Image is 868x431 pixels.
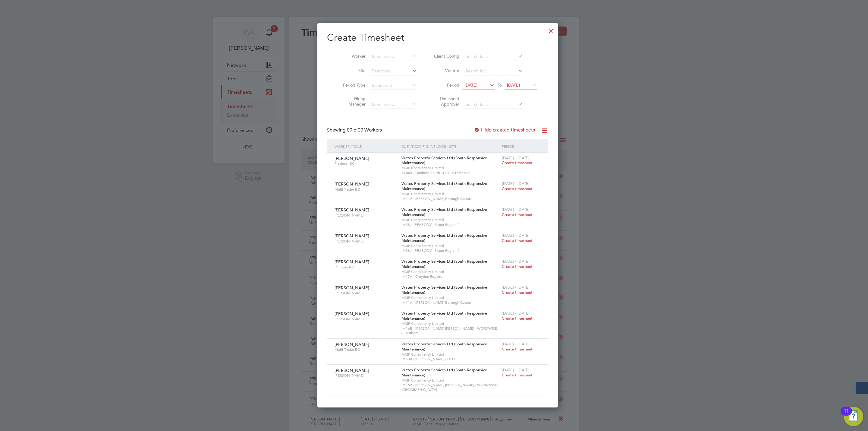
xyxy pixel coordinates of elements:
[335,373,397,378] span: [PERSON_NAME]
[335,233,369,239] span: [PERSON_NAME]
[401,357,499,361] span: IM50A - [PERSON_NAME] - DTD
[347,127,382,133] span: 09 Workers
[401,181,487,191] span: Wates Property Services Ltd (South Responsive Maintenance)
[335,342,369,347] span: [PERSON_NAME]
[502,233,530,238] span: [DATE] - [DATE]
[401,243,499,248] span: MMP Consultancy Limited
[335,285,369,290] span: [PERSON_NAME]
[335,213,397,218] span: [PERSON_NAME]
[844,407,863,426] button: Open Resource Center, 11 new notifications
[502,212,533,217] span: Create timesheet
[401,341,487,352] span: Wates Property Services Ltd (South Responsive Maintenance)
[401,311,487,321] span: Wates Property Services Ltd (South Responsive Maintenance)
[844,411,849,419] div: 11
[335,347,397,352] span: Multi-Trader BC
[401,321,499,326] span: MMP Consultancy Limited
[338,53,366,59] label: Worker
[502,264,533,269] span: Create timesheet
[401,326,499,335] span: IM16B - [PERSON_NAME] [PERSON_NAME] - WORKWISE - Southern
[401,367,487,378] span: Wates Property Services Ltd (South Responsive Maintenance)
[502,207,530,212] span: [DATE] - [DATE]
[502,259,530,264] span: [DATE] - [DATE]
[401,192,499,196] span: MMP Consultancy Limited
[502,311,530,316] span: [DATE] - [DATE]
[502,367,530,372] span: [DATE] - [DATE]
[464,67,523,75] input: Search for...
[401,217,499,222] span: MMP Consultancy Limited
[502,341,530,347] span: [DATE] - [DATE]
[502,372,533,378] span: Create timesheet
[335,239,397,244] span: [PERSON_NAME]
[401,207,487,217] span: Wates Property Services Ltd (South Responsive Maintenance)
[401,300,499,305] span: IM11A - [PERSON_NAME] Borough Council
[338,68,366,73] label: Site
[401,166,499,170] span: MMP Consultancy Limited
[474,127,535,133] label: Hide created timesheets
[401,382,499,392] span: IM16A - [PERSON_NAME] [PERSON_NAME] - WORKWISE- [GEOGRAPHIC_DATA]
[432,82,459,88] label: Period
[401,233,487,243] span: Wates Property Services Ltd (South Responsive Maintenance)
[502,290,533,295] span: Create timesheet
[401,269,499,274] span: MMP Consultancy Limited
[502,285,530,290] span: [DATE] - [DATE]
[401,378,499,383] span: MMP Consultancy Limited
[401,295,499,300] span: MMP Consultancy Limited
[401,259,487,269] span: Wates Property Services Ltd (South Responsive Maintenance)
[338,82,366,88] label: Period Type
[507,82,520,88] span: [DATE]
[502,186,533,191] span: Create timesheet
[464,82,477,88] span: [DATE]
[370,81,417,90] input: Select one
[335,156,369,161] span: [PERSON_NAME]
[401,170,499,175] span: XF088 - Lambeth South - DTD & Disrepair
[338,96,366,107] label: Hiring Manager
[401,274,499,279] span: IM17A - Croydon Repairs
[401,155,487,166] span: Wates Property Services Ltd (South Responsive Maintenance)
[432,53,459,59] label: Client Config
[335,161,397,166] span: Plasterer BC
[502,181,530,186] span: [DATE] - [DATE]
[335,181,369,187] span: [PERSON_NAME]
[327,127,383,133] div: Showing
[500,139,542,153] div: Period
[502,155,530,160] span: [DATE] - [DATE]
[335,259,369,265] span: [PERSON_NAME]
[401,222,499,227] span: IM38J - PEABODY - Super Region 2
[464,52,523,61] input: Search for...
[335,311,369,316] span: [PERSON_NAME]
[432,68,459,73] label: Vendor
[502,347,533,352] span: Create timesheet
[335,291,397,296] span: [PERSON_NAME]
[401,352,499,357] span: MMP Consultancy Limited
[335,207,369,213] span: [PERSON_NAME]
[401,248,499,253] span: IM38J - PEABODY - Super Region 2
[347,127,358,133] span: 09 of
[335,265,397,270] span: Plumber BC
[335,187,397,192] span: Multi-Trader BC
[400,139,500,153] div: Client Config / Vendor / Site
[401,285,487,295] span: Wates Property Services Ltd (South Responsive Maintenance)
[370,100,417,109] input: Search for...
[432,96,459,107] label: Timesheet Approver
[333,139,400,153] div: Worker / Role
[335,317,397,322] span: [PERSON_NAME]
[327,31,548,44] h2: Create Timesheet
[335,368,369,373] span: [PERSON_NAME]
[502,316,533,321] span: Create timesheet
[370,52,417,61] input: Search for...
[496,81,504,89] span: To
[502,160,533,165] span: Create timesheet
[370,67,417,75] input: Search for...
[401,196,499,201] span: IM11A - [PERSON_NAME] Borough Council
[502,238,533,243] span: Create timesheet
[464,100,523,109] input: Search for...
